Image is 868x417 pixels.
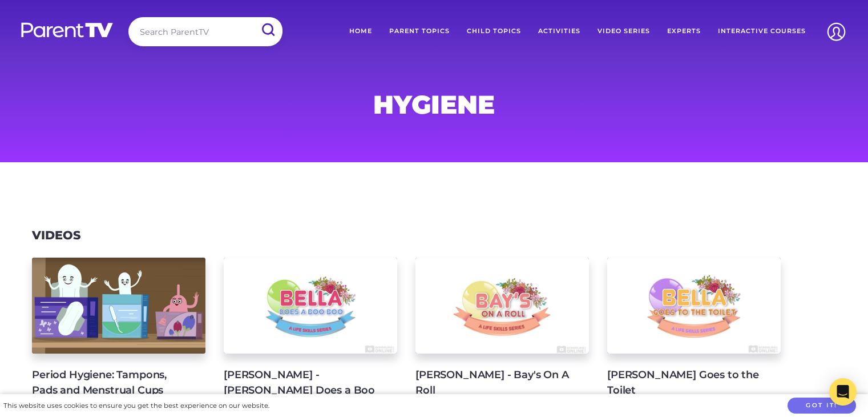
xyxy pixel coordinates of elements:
h4: [PERSON_NAME] - [PERSON_NAME] Does a Boo Boo [224,367,379,414]
a: Video Series [589,17,659,46]
img: parenttv-logo-white.4c85aaf.svg [20,22,114,38]
h4: [PERSON_NAME] Goes to the Toilet [607,367,762,398]
img: Account [822,17,851,46]
input: Search ParentTV [128,17,282,46]
div: This website uses cookies to ensure you get the best experience on our website. [3,400,269,412]
a: Experts [659,17,709,46]
div: Open Intercom Messenger [829,378,857,406]
h4: [PERSON_NAME] - Bay's On A Roll [415,367,571,398]
input: Submit [253,17,282,43]
a: Parent Topics [381,17,458,46]
a: Home [341,17,381,46]
h1: hygiene [159,93,709,116]
h3: Videos [32,228,80,243]
a: Interactive Courses [709,17,814,46]
a: Child Topics [458,17,530,46]
h4: Period Hygiene: Tampons, Pads and Menstrual Cups [32,367,187,398]
button: Got it! [788,398,856,414]
a: Activities [530,17,589,46]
